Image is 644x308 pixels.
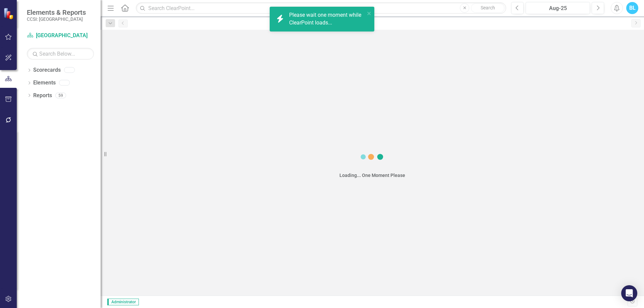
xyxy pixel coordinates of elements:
div: Please wait one moment while ClearPoint loads... [289,11,365,27]
div: Loading... One Moment Please [339,172,405,179]
button: BL [626,2,638,14]
button: Aug-25 [526,2,590,14]
input: Search Below... [27,48,94,60]
small: CCSI: [GEOGRAPHIC_DATA] [27,16,86,22]
a: [GEOGRAPHIC_DATA] [27,32,94,40]
span: Search [481,5,495,10]
a: Scorecards [33,66,61,74]
button: Search [471,3,504,13]
img: ClearPoint Strategy [3,8,15,19]
div: 59 [55,93,66,98]
span: Administrator [107,299,139,305]
div: Open Intercom Messenger [621,285,637,301]
button: close [367,9,372,17]
a: Reports [33,92,52,100]
span: Elements & Reports [27,8,86,16]
input: Search ClearPoint... [136,2,506,14]
div: Aug-25 [528,4,588,12]
a: Elements [33,79,56,87]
